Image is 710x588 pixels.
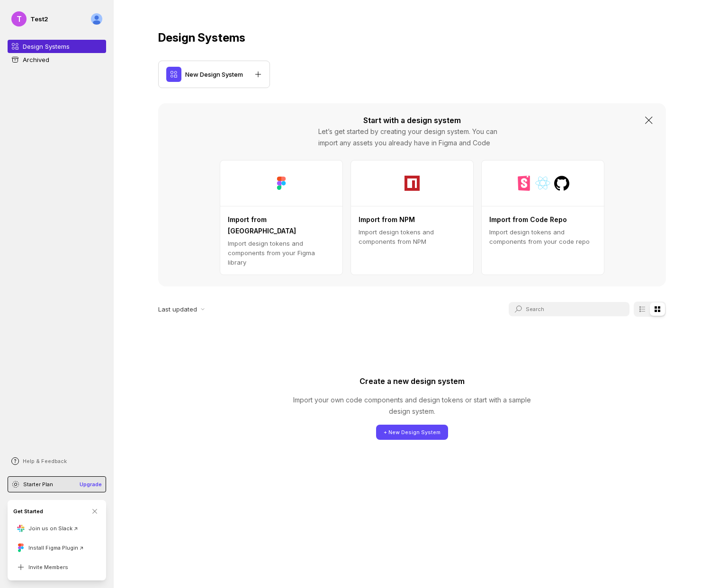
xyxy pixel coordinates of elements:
[489,227,596,246] p: Import design tokens and components from your code repo
[23,42,70,51] p: Design Systems
[359,214,415,225] p: Import from NPM
[376,425,448,440] button: + New Design System
[228,239,335,267] p: Import design tokens and components from your Figma library
[13,508,43,515] p: Get Started
[23,457,67,465] p: Help & Feedback
[17,11,22,27] p: T
[318,126,506,149] p: Let’s get started by creating your design system. You can import any assets you already have in F...
[363,115,461,126] p: Start with a design system
[13,540,88,556] button: Install Figma Plugin ↗︎
[526,302,612,316] input: Search
[185,70,243,79] p: New Design System
[13,521,82,536] button: Join us on Slack ↗︎
[228,214,335,237] p: Import from [GEOGRAPHIC_DATA]
[8,40,106,53] a: Design Systems
[80,481,102,488] p: Upgrade
[23,481,53,488] p: Starter Plan
[489,214,567,225] p: Import from Code Repo
[23,55,49,64] p: Archived
[8,53,106,66] a: Archived
[285,394,539,417] p: Import your own code components and design tokens or start with a sample design system.
[158,30,666,45] p: Design Systems
[359,375,465,387] p: Create a new design system
[30,14,48,24] p: Test2
[359,227,466,246] p: Import design tokens and components from NPM
[158,304,201,314] p: Last updated
[13,560,72,575] button: Invite Members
